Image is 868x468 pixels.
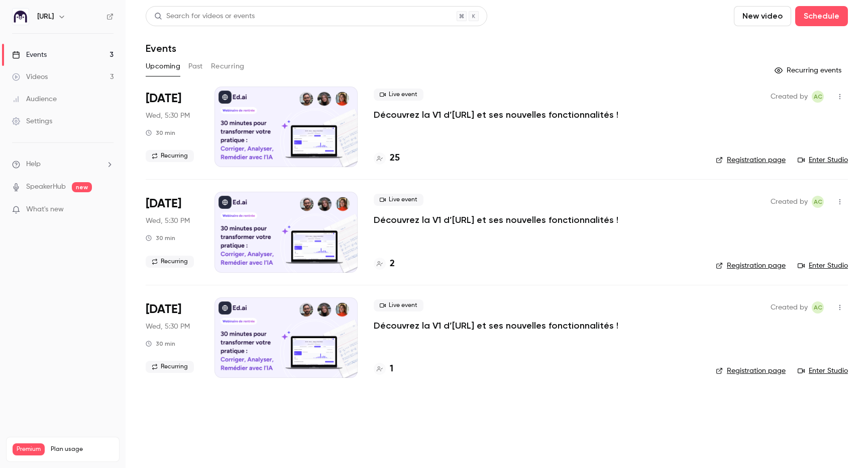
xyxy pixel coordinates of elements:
[812,91,824,103] span: Alison Chopard
[771,301,808,314] span: Created by
[146,192,198,272] div: Sep 24 Wed, 5:30 PM (Europe/Paris)
[798,155,848,165] a: Enter Studio
[814,91,822,103] span: AC
[814,196,822,208] span: AC
[146,340,175,348] div: 30 min
[146,150,194,162] span: Recurring
[716,155,786,165] a: Registration page
[26,182,66,192] a: SpeakerHub
[374,257,395,271] a: 2
[146,297,198,378] div: Oct 1 Wed, 5:30 PM (Europe/Paris)
[798,366,848,376] a: Enter Studio
[37,12,54,22] h6: [URL]
[374,214,618,226] a: Découvrez la V1 d’[URL] et ses nouvelles fonctionnalités !
[146,129,175,137] div: 30 min
[770,62,848,79] button: Recurring events
[12,72,48,82] div: Videos
[146,87,198,167] div: Sep 17 Wed, 5:30 PM (Europe/Paris)
[374,89,423,101] span: Live event
[146,196,181,212] span: [DATE]
[716,261,786,271] a: Registration page
[374,109,618,121] a: Découvrez la V1 d’[URL] et ses nouvelles fonctionnalités !
[374,194,423,206] span: Live event
[390,151,400,165] h4: 25
[771,91,808,103] span: Created by
[26,159,41,170] span: Help
[812,301,824,314] span: Alison Chopard
[734,6,791,26] button: New video
[12,94,57,104] div: Audience
[154,11,255,22] div: Search for videos or events
[146,111,190,121] span: Wed, 5:30 PM
[13,9,29,25] img: Ed.ai
[146,42,176,54] h1: Events
[211,58,245,74] button: Recurring
[146,256,194,268] span: Recurring
[374,299,423,311] span: Live event
[51,445,113,453] span: Plan usage
[374,362,393,376] a: 1
[72,182,92,192] span: new
[146,361,194,373] span: Recurring
[390,362,393,376] h4: 1
[12,50,47,60] div: Events
[716,366,786,376] a: Registration page
[390,257,395,271] h4: 2
[146,91,181,107] span: [DATE]
[26,204,64,215] span: What's new
[146,234,175,242] div: 30 min
[771,196,808,208] span: Created by
[374,320,618,332] a: Découvrez la V1 d’[URL] et ses nouvelles fonctionnalités !
[795,6,848,26] button: Schedule
[812,196,824,208] span: Alison Chopard
[146,216,190,226] span: Wed, 5:30 PM
[814,301,822,314] span: AC
[798,261,848,271] a: Enter Studio
[13,443,45,455] span: Premium
[12,116,52,126] div: Settings
[374,151,400,165] a: 25
[146,58,180,74] button: Upcoming
[146,301,181,318] span: [DATE]
[101,205,114,214] iframe: Noticeable Trigger
[188,58,203,74] button: Past
[12,159,114,170] li: help-dropdown-opener
[146,322,190,332] span: Wed, 5:30 PM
